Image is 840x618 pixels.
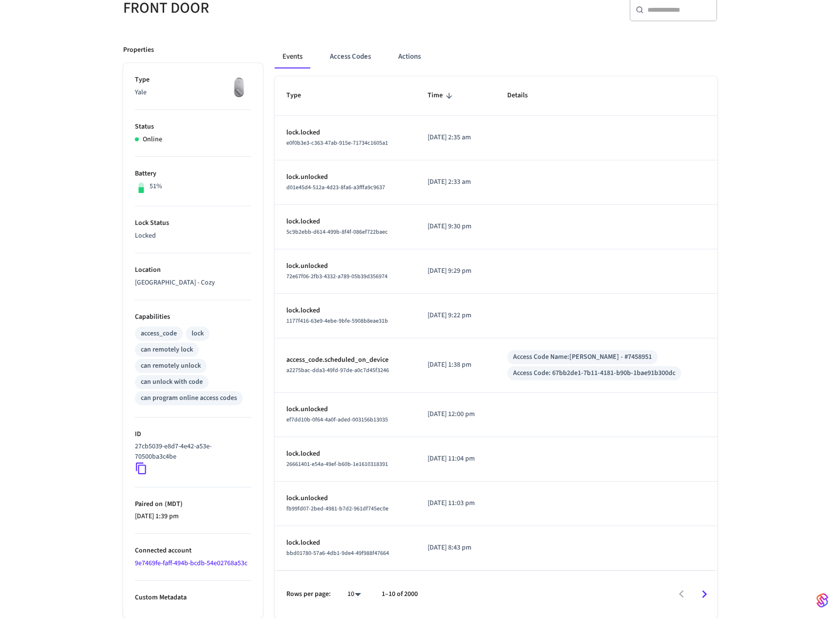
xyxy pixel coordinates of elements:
[343,587,366,601] div: 10
[141,329,177,339] div: access_code
[135,499,251,509] p: Paired on
[141,345,193,355] div: can remotely lock
[135,265,251,275] p: Location
[428,409,484,419] p: [DATE] 12:00 pm
[150,181,162,192] p: 51%
[286,261,405,271] p: lock.unlocked
[390,45,429,68] button: Actions
[286,183,385,192] span: d01e45d4-512a-4d23-8fa6-a3fffa9c9637
[428,498,484,508] p: [DATE] 11:03 pm
[135,218,251,228] p: Lock Status
[428,454,484,464] p: [DATE] 11:04 pm
[286,449,405,459] p: lock.locked
[513,368,675,378] div: Access Code: 67bb2de1-7b11-4181-b90b-1bae91b300dc
[286,589,331,599] p: Rows per page:
[135,75,251,85] p: Type
[286,217,405,227] p: lock.locked
[286,317,388,325] span: 1177f416-63e9-4ebe-9bfe-5908b8eae31b
[382,589,418,599] p: 1–10 of 2000
[135,546,251,556] p: Connected account
[163,499,183,509] span: ( MDT )
[286,416,388,424] span: ef7dd10b-0f64-4a0f-aded-003156b13035
[507,88,540,103] span: Details
[135,169,251,179] p: Battery
[286,366,389,375] span: a2275bac-dda3-49fd-97de-a0c7d45f3246
[275,76,717,570] table: sticky table
[135,122,251,132] p: Status
[135,558,247,568] a: 9e7469fe-faff-494b-bcdb-54e02768a53c
[286,272,388,281] span: 72e67f06-2fb3-4332-a789-05b39d356974
[192,329,204,339] div: lock
[693,583,716,606] button: Go to next page
[428,221,484,232] p: [DATE] 9:30 pm
[141,377,203,387] div: can unlock with code
[428,177,484,187] p: [DATE] 2:33 am
[286,404,405,415] p: lock.unlocked
[141,393,237,403] div: can program online access codes
[286,172,405,182] p: lock.unlocked
[135,593,251,603] p: Custom Metadata
[286,493,405,504] p: lock.unlocked
[135,278,251,288] p: [GEOGRAPHIC_DATA] - Cozy
[428,310,484,321] p: [DATE] 9:22 pm
[275,45,717,68] div: ant example
[428,266,484,276] p: [DATE] 9:29 pm
[135,429,251,440] p: ID
[143,134,162,145] p: Online
[135,441,247,462] p: 27cb5039-e8d7-4e42-a53e-70500ba3c4be
[135,511,251,522] p: [DATE] 1:39 pm
[428,132,484,143] p: [DATE] 2:35 am
[286,549,389,557] span: bbd01780-57a6-4db1-9de4-49f988f47664
[141,361,201,371] div: can remotely unlock
[286,139,388,147] span: e0f0b3e3-c363-47ab-915e-71734c1605a1
[135,312,251,322] p: Capabilities
[227,75,251,99] img: August Wifi Smart Lock 3rd Gen, Silver, Front
[286,505,388,513] span: fb99fd07-2bed-4981-b7d2-961df745ec0e
[286,460,388,468] span: 26661401-e54a-49ef-b60b-1e1610318391
[322,45,379,68] button: Access Codes
[428,360,484,370] p: [DATE] 1:38 pm
[286,306,405,316] p: lock.locked
[135,231,251,241] p: Locked
[123,45,154,55] p: Properties
[286,538,405,548] p: lock.locked
[286,128,405,138] p: lock.locked
[817,593,828,608] img: SeamLogoGradient.69752ec5.svg
[513,352,652,362] div: Access Code Name: [PERSON_NAME] - #7458951
[286,355,405,365] p: access_code.scheduled_on_device
[275,45,310,68] button: Events
[428,543,484,553] p: [DATE] 8:43 pm
[428,88,455,103] span: Time
[286,88,314,103] span: Type
[286,228,388,236] span: 5c9b2ebb-d614-499b-8f4f-086ef722baec
[135,88,251,98] p: Yale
